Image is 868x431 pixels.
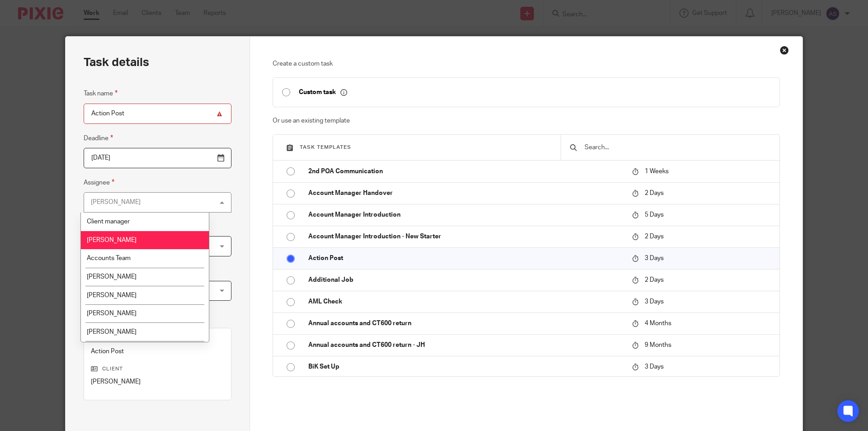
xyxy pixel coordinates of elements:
span: [PERSON_NAME] [87,292,137,298]
p: Account Manager Handover [308,189,623,198]
p: Account Manager Introduction [308,210,623,219]
label: Task name [84,88,118,99]
span: 5 Days [645,212,664,218]
p: Annual accounts and CT600 return [308,319,623,328]
span: Accounts Team [87,255,131,261]
p: Create a custom task [273,59,780,68]
h2: Task details [84,55,149,70]
span: [PERSON_NAME] [87,310,137,317]
label: Assignee [84,177,114,188]
p: Action Post [308,254,623,263]
p: Annual accounts and CT600 return - JH [308,341,623,350]
span: Task templates [300,145,351,150]
span: 3 Days [645,364,664,370]
span: 2 Days [645,233,664,240]
span: [PERSON_NAME] [87,274,137,280]
p: Account Manager Introduction - New Starter [308,232,623,241]
span: [PERSON_NAME] [87,329,137,335]
p: [PERSON_NAME] [91,377,224,386]
span: 3 Days [645,255,664,261]
label: Deadline [84,133,113,143]
p: Additional Job [308,275,623,284]
span: 2 Days [645,190,664,196]
div: Close this dialog window [780,46,789,55]
p: Action Post [91,347,224,356]
p: 2nd POA Communication [308,167,623,176]
span: 2 Days [645,277,664,283]
input: Pick a date [84,148,231,168]
p: AML Check [308,297,623,306]
input: Task name [84,104,231,124]
span: 9 Months [645,342,671,348]
span: [PERSON_NAME] [87,237,137,243]
input: Search... [584,142,770,152]
p: Or use an existing template [273,116,780,125]
span: 4 Months [645,320,671,327]
p: Client [91,365,224,373]
p: Custom task [299,88,347,96]
span: 3 Days [645,298,664,305]
span: 1 Weeks [645,168,669,175]
span: Client manager [87,218,130,225]
div: [PERSON_NAME] [91,199,141,205]
p: BiK Set Up [308,362,623,371]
